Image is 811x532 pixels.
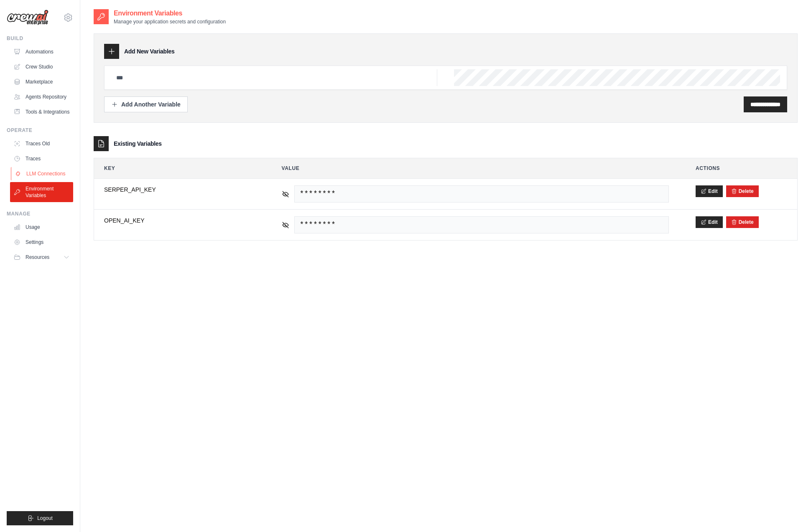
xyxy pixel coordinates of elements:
h2: Environment Variables [114,8,226,18]
a: Traces [10,152,73,165]
span: OPEN_AI_KEY [104,216,255,225]
a: Tools & Integrations [10,105,73,119]
div: Manage [7,210,73,217]
button: Delete [731,188,754,195]
h3: Existing Variables [114,139,162,148]
th: Actions [686,158,797,178]
th: Key [94,158,265,178]
div: Operate [7,127,73,134]
th: Value [272,158,679,178]
a: Settings [10,236,73,249]
a: Crew Studio [10,60,73,73]
button: Add Another Variable [104,96,188,112]
h3: Add New Variables [124,47,175,56]
span: SERPER_API_KEY [104,185,255,194]
a: Traces Old [10,137,73,150]
a: Environment Variables [10,182,73,202]
a: Usage [10,220,73,234]
button: Edit [696,216,723,228]
button: Delete [731,219,754,225]
button: Logout [7,511,73,525]
a: Agents Repository [10,90,73,104]
span: Resources [26,254,49,261]
a: Marketplace [10,75,73,89]
div: Add Another Variable [111,100,181,109]
span: Logout [37,515,53,522]
button: Resources [10,251,73,264]
a: Automations [10,45,73,58]
button: Edit [696,185,723,197]
a: LLM Connections [11,167,74,180]
div: Build [7,35,73,42]
p: Manage your application secrets and configuration [114,18,226,25]
img: Logo [7,10,48,25]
